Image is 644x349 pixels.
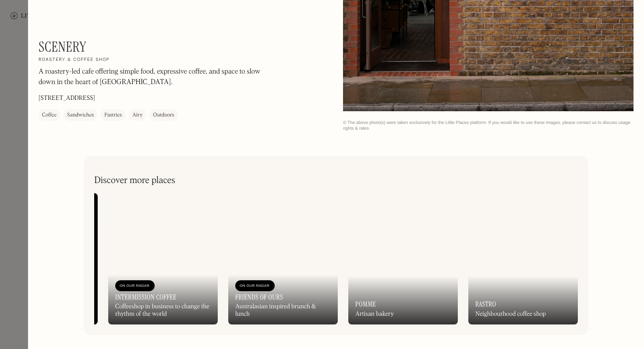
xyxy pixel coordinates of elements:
h2: Roastery & coffee shop [39,57,110,63]
div: On Our Radar [120,282,150,290]
h3: Rastro [475,300,496,308]
h3: Friends of Ours [235,293,283,301]
div: Pastries [104,111,122,120]
div: Neighbourhood coffee shop [475,310,546,318]
p: A roastery-led cafe offering simple food, expressive coffee, and space to slow down in the heart ... [39,67,275,88]
div: © The above photo(s) were taken exclusively for the Little Places platform. If you would like to ... [343,120,633,131]
div: Sandwiches [67,111,94,120]
a: On Our RadarIntermission CoffeeCoffeeshop in business to change the rhythm of the world [108,193,218,324]
div: Outdoors [153,111,174,120]
p: [STREET_ADDRESS] [39,94,95,103]
div: Coffeeshop in business to change the rhythm of the world [115,303,211,318]
h1: Scenery [39,39,86,55]
a: PommeArtisan bakery [348,193,458,324]
a: On Our RadarFriends of OursAustralasian inspired brunch & lunch [228,193,338,324]
h2: Discover more places [94,175,175,186]
div: On Our Radar [240,282,270,290]
div: Coffee [42,111,57,120]
h3: Pomme [355,300,376,308]
div: Airy [132,111,142,120]
div: Artisan bakery [355,310,394,318]
h3: Intermission Coffee [115,293,177,301]
a: RastroNeighbourhood coffee shop [468,193,578,324]
div: Australasian inspired brunch & lunch [235,303,331,318]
